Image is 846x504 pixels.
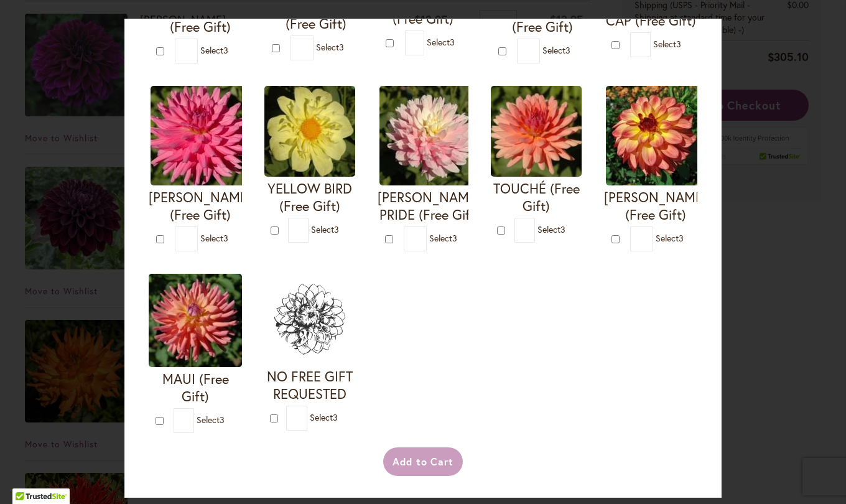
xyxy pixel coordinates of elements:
[537,223,565,235] span: Select
[264,368,355,403] h4: NO FREE GIFT REQUESTED
[542,44,570,56] span: Select
[339,41,344,53] span: 3
[151,86,250,185] img: HERBERT SMITH (Free Gift)
[378,189,481,223] h4: [PERSON_NAME] PRIDE (Free Gift)
[311,223,339,235] span: Select
[334,223,339,235] span: 3
[149,370,242,405] h4: MAUI (Free Gift)
[676,38,681,50] span: 3
[220,414,225,426] span: 3
[264,86,355,177] img: YELLOW BIRD (Free Gift)
[223,232,228,244] span: 3
[606,86,705,185] img: MAI TAI (Free Gift)
[679,232,684,244] span: 3
[379,86,479,185] img: CHILSON'S PRIDE (Free Gift)
[491,86,582,177] img: TOUCHÉ (Free Gift)
[9,460,44,495] iframe: Launch Accessibility Center
[565,44,570,56] span: 3
[491,180,582,215] h4: TOUCHÉ (Free Gift)
[427,35,455,47] span: Select
[452,232,457,244] span: 3
[316,41,344,53] span: Select
[560,223,565,235] span: 3
[197,414,225,426] span: Select
[149,274,242,367] img: MAUI (Free Gift)
[604,189,707,223] h4: [PERSON_NAME] (Free Gift)
[429,232,457,244] span: Select
[264,274,355,365] img: NO FREE GIFT REQUESTED
[450,35,455,47] span: 3
[200,44,228,56] span: Select
[264,180,355,215] h4: YELLOW BIRD (Free Gift)
[333,411,338,423] span: 3
[656,232,684,244] span: Select
[200,232,228,244] span: Select
[223,44,228,56] span: 3
[149,189,252,223] h4: [PERSON_NAME] (Free Gift)
[310,411,338,423] span: Select
[653,38,681,50] span: Select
